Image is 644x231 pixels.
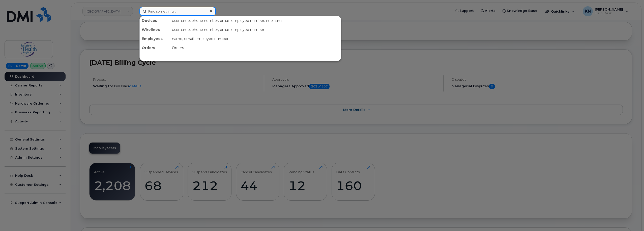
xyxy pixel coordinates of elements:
[140,34,170,43] div: Employees
[622,209,640,227] iframe: Messenger Launcher
[170,43,341,52] div: Orders
[139,7,216,16] input: Find something...
[140,25,170,34] div: Wirelines
[170,34,341,43] div: name, email, employee number
[170,16,341,25] div: username, phone number, email, employee number, imei, sim
[170,25,341,34] div: username, phone number, email, employee number
[140,16,170,25] div: Devices
[140,43,170,52] div: Orders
